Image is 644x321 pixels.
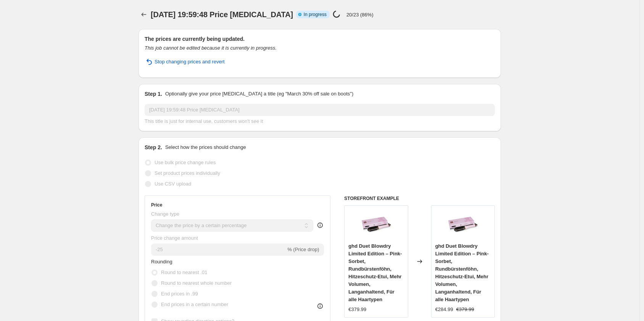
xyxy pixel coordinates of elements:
h2: Step 2. [145,144,162,151]
span: Price change amount [151,235,198,241]
strike: €379.99 [456,306,474,313]
span: Stop changing prices and revert [155,58,225,66]
h2: Step 1. [145,90,162,98]
span: ghd Duet Blowdry Limited Edition – Pink-Sorbet, Rundbürstenföhn, Hitzeschutz-Etui, Mehr Volumen, ... [348,243,402,302]
span: End prices in .99 [161,291,198,297]
div: help [316,221,324,229]
button: Stop changing prices and revert [140,56,229,68]
h2: The prices are currently being updated. [145,35,495,43]
div: €379.99 [348,306,366,313]
h3: Price [151,202,162,208]
p: 20/23 (86%) [346,12,374,18]
span: Round to nearest whole number [161,280,232,286]
img: 61o_MLHaJtL_80x.jpg [361,210,391,240]
span: In progress [304,11,327,18]
img: 61o_MLHaJtL_80x.jpg [448,210,478,240]
input: -15 [151,244,286,256]
span: ghd Duet Blowdry Limited Edition – Pink-Sorbet, Rundbürstenföhn, Hitzeschutz-Etui, Mehr Volumen, ... [435,243,489,302]
span: Rounding [151,259,172,265]
p: Select how the prices should change [165,144,246,151]
span: Round to nearest .01 [161,269,207,275]
span: End prices in a certain number [161,302,228,307]
span: Use CSV upload [155,181,191,187]
span: Set product prices individually [155,170,220,176]
p: Optionally give your price [MEDICAL_DATA] a title (eg "March 30% off sale on boots") [165,90,353,98]
h6: STOREFRONT EXAMPLE [344,195,495,202]
span: % (Price drop) [287,247,319,252]
input: 30% off holiday sale [145,104,495,116]
span: [DATE] 19:59:48 Price [MEDICAL_DATA] [151,10,293,19]
span: Use bulk price change rules [155,160,216,165]
button: Price change jobs [138,9,149,20]
i: This job cannot be edited because it is currently in progress. [145,45,277,51]
div: €284.99 [435,306,453,313]
span: Change type [151,211,179,217]
span: This title is just for internal use, customers won't see it [145,118,263,124]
